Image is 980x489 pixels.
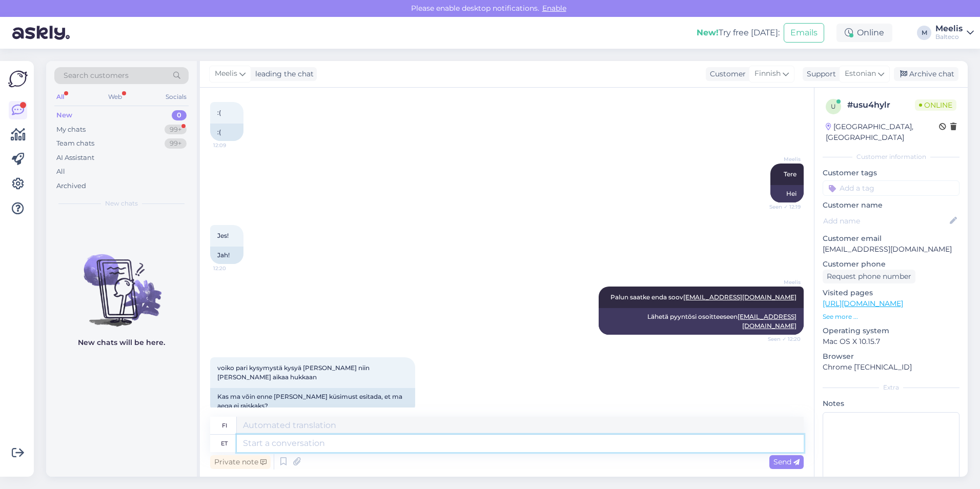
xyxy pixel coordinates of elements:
[105,199,138,208] span: New chats
[56,125,86,135] div: My chats
[165,125,187,135] div: 99+
[78,337,165,348] p: New chats will be here.
[54,90,66,104] div: All
[539,4,569,13] span: Enable
[762,203,801,211] span: Seen ✓ 12:19
[610,293,797,301] span: Palun saatke enda soov
[706,69,746,79] div: Customer
[210,124,243,141] div: :(
[823,215,948,227] input: Add name
[56,110,72,120] div: New
[803,69,836,79] div: Support
[8,69,28,89] img: Askly Logo
[215,68,237,79] span: Meelis
[56,138,94,149] div: Team chats
[697,27,780,39] div: Try free [DATE]:
[46,236,197,328] img: No chats
[165,138,187,149] div: 99+
[823,299,903,308] a: [URL][DOMAIN_NAME]
[823,180,959,196] input: Add a tag
[210,455,271,469] div: Private note
[56,181,86,191] div: Archived
[823,259,959,270] p: Customer phone
[823,398,959,409] p: Notes
[784,170,797,178] span: Tere
[935,33,963,41] div: Balteco
[106,90,124,104] div: Web
[823,325,959,336] p: Operating system
[222,417,227,434] div: fi
[56,153,94,163] div: AI Assistant
[784,23,824,43] button: Emails
[164,90,189,104] div: Socials
[823,362,959,373] p: Chrome [TECHNICAL_ID]
[762,278,801,286] span: Meelis
[217,364,371,381] span: voiko pari kysymystä kysyä [PERSON_NAME] niin [PERSON_NAME] aikaa hukkaan
[762,335,801,343] span: Seen ✓ 12:20
[823,312,959,321] p: See more ...
[894,67,958,81] div: Archive chat
[697,28,719,37] b: New!
[210,388,415,415] div: Kas ma võin enne [PERSON_NAME] küsimust esitada, et ma aega ei raiskaks?
[935,25,974,41] a: MeelisBalteco
[683,293,797,301] a: [EMAIL_ADDRESS][DOMAIN_NAME]
[210,247,243,264] div: Jah!
[823,233,959,244] p: Customer email
[823,244,959,255] p: [EMAIL_ADDRESS][DOMAIN_NAME]
[172,110,187,120] div: 0
[845,68,876,79] span: Estonian
[738,313,797,330] a: [EMAIL_ADDRESS][DOMAIN_NAME]
[217,232,229,239] span: Jes!
[915,99,956,111] span: Online
[762,155,801,163] span: Meelis
[917,26,931,40] div: M
[251,69,314,79] div: leading the chat
[213,141,252,149] span: 12:09
[823,168,959,178] p: Customer tags
[823,270,915,283] div: Request phone number
[826,121,939,143] div: [GEOGRAPHIC_DATA], [GEOGRAPHIC_DATA]
[823,152,959,161] div: Customer information
[599,308,804,335] div: Lähetä pyyntösi osoitteeseen
[823,288,959,298] p: Visited pages
[823,351,959,362] p: Browser
[221,435,228,452] div: et
[823,200,959,211] p: Customer name
[823,336,959,347] p: Mac OS X 10.15.7
[823,383,959,392] div: Extra
[64,70,129,81] span: Search customers
[935,25,963,33] div: Meelis
[773,457,800,466] span: Send
[847,99,915,111] div: # usu4hylr
[56,167,65,177] div: All
[217,109,221,116] span: :(
[213,264,252,272] span: 12:20
[754,68,781,79] span: Finnish
[836,24,892,42] div: Online
[770,185,804,202] div: Hei
[831,103,836,110] span: u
